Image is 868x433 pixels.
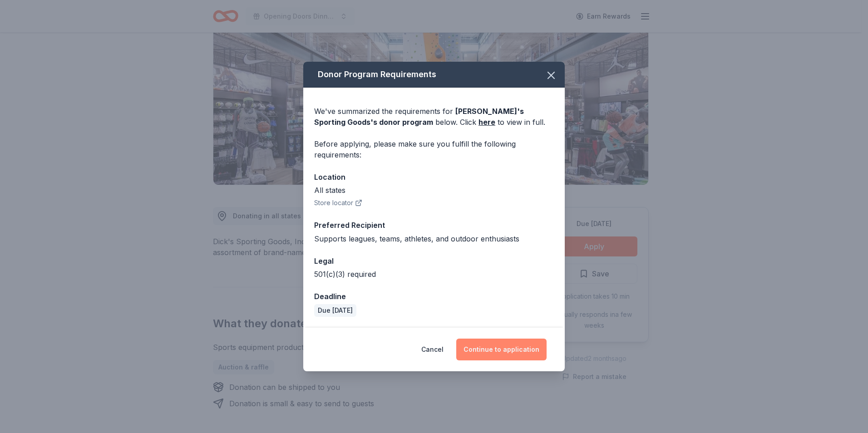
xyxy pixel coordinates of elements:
div: Deadline [314,290,554,302]
button: Cancel [421,339,444,360]
div: Legal [314,255,554,267]
div: Location [314,171,554,183]
div: Before applying, please make sure you fulfill the following requirements: [314,138,554,160]
div: Supports leagues, teams, athletes, and outdoor enthusiasts [314,233,554,244]
a: here [478,117,495,128]
div: All states [314,185,554,196]
button: Store locator [314,197,362,208]
div: Preferred Recipient [314,219,554,231]
div: Due [DATE] [314,304,356,317]
div: 501(c)(3) required [314,269,554,280]
button: Continue to application [456,339,547,360]
div: Donor Program Requirements [303,62,565,88]
div: We've summarized the requirements for below. Click to view in full. [314,106,554,128]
